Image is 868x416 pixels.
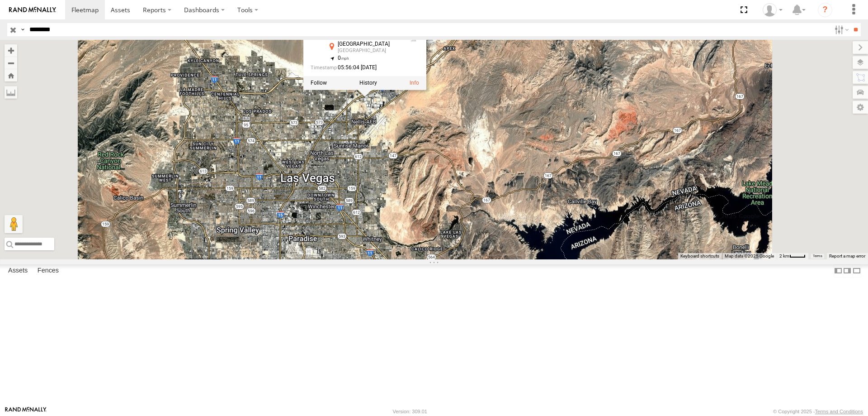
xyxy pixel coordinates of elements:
[680,253,719,259] button: Keyboard shortcuts
[33,264,63,277] label: Fences
[19,23,26,36] label: Search Query
[725,253,774,258] span: Map data ©2025 Google
[408,35,419,43] div: Last Event GSM Signal Strength
[834,264,843,277] label: Dock Summary Table to the Left
[5,215,23,233] button: Drag Pegman onto the map to open Street View
[338,41,401,47] div: [GEOGRAPHIC_DATA]
[759,3,786,17] div: Zulema McIntosch
[852,264,861,277] label: Hide Summary Table
[5,57,17,69] button: Zoom out
[311,80,327,86] label: Realtime tracking of Asset
[5,86,17,99] label: Measure
[818,3,832,17] i: ?
[831,23,850,36] label: Search Filter Options
[5,44,17,57] button: Zoom in
[5,407,47,416] a: Visit our Website
[813,254,822,258] a: Terms (opens in new tab)
[5,69,17,81] button: Zoom Home
[779,253,789,258] span: 2 km
[359,80,377,86] label: View Asset History
[829,253,865,258] a: Report a map error
[777,253,808,259] button: Map Scale: 2 km per 32 pixels
[393,409,427,414] div: Version: 309.01
[853,101,868,114] label: Map Settings
[9,7,56,13] img: rand-logo.svg
[338,55,349,61] span: 0
[410,80,419,86] a: View Asset Details
[815,409,863,414] a: Terms and Conditions
[773,409,863,414] div: © Copyright 2025 -
[4,264,32,277] label: Assets
[311,65,401,71] div: Date/time of location update
[843,264,852,277] label: Dock Summary Table to the Right
[338,48,401,53] div: [GEOGRAPHIC_DATA]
